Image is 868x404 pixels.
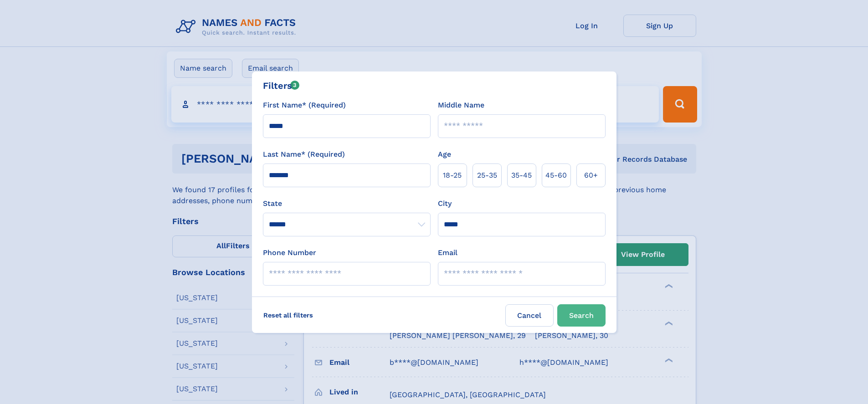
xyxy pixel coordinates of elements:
[263,100,346,111] label: First Name* (Required)
[263,79,300,92] div: Filters
[438,198,452,209] label: City
[438,247,457,258] label: Email
[511,170,532,181] span: 35‑45
[505,304,554,327] label: Cancel
[443,170,462,181] span: 18‑25
[557,304,606,327] button: Search
[263,198,431,209] label: State
[263,149,345,160] label: Last Name* (Required)
[584,170,598,181] span: 60+
[263,247,316,258] label: Phone Number
[477,170,497,181] span: 25‑35
[545,170,567,181] span: 45‑60
[257,304,319,326] label: Reset all filters
[438,100,484,111] label: Middle Name
[438,149,451,160] label: Age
